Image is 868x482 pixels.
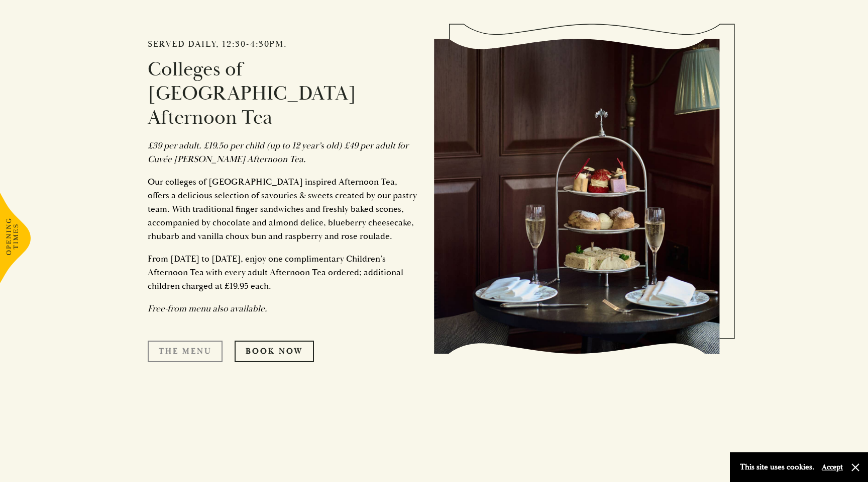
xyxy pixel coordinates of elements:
h2: Served daily, 12:30-4:30pm. [148,39,419,50]
p: From [DATE] to [DATE], enjoy one complimentary Children’s Afternoon Tea with every adult Afternoo... [148,252,419,293]
a: The Menu [148,341,223,362]
p: This site uses cookies. [740,460,814,474]
em: £39 per adult. £19.5o per child (up to 12 year’s old) £49 per adult for Cuvée [PERSON_NAME] After... [148,140,408,165]
em: Free-from menu also available. [148,303,267,314]
h3: Colleges of [GEOGRAPHIC_DATA] Afternoon Tea [148,57,419,130]
button: Accept [822,462,843,472]
a: Book Now [235,341,314,362]
p: Our colleges of [GEOGRAPHIC_DATA] inspired Afternoon Tea, offers a delicious selection of savouri... [148,175,419,243]
button: Close and accept [850,462,860,472]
